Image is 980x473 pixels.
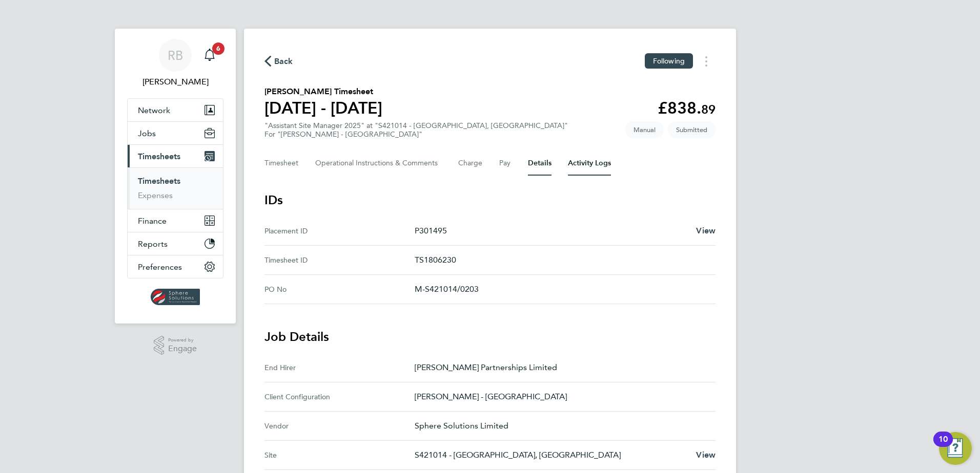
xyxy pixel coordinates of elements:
[264,85,382,98] h2: [PERSON_NAME] Timesheet
[458,151,483,176] button: Charge
[264,192,716,208] h3: IDs
[138,239,168,249] span: Reports
[939,432,972,465] button: Open Resource Center, 10 new notifications
[415,420,707,432] p: Sphere Solutions Limited
[154,336,197,355] a: Powered byEngage
[264,420,415,432] div: Vendor
[499,151,512,176] button: Pay
[128,145,223,167] button: Timesheets
[697,53,716,69] button: Timesheets Menu
[696,449,716,461] a: View
[138,190,173,200] a: Expenses
[199,39,220,72] a: 6
[115,29,236,324] nav: Main navigation
[415,225,688,237] p: P301495
[151,289,200,305] img: spheresolutions-logo-retina.png
[264,254,415,266] div: Timesheet ID
[625,121,664,138] span: This timesheet was manually created.
[168,49,183,62] span: RB
[701,102,716,117] span: 89
[128,122,223,144] button: Jobs
[568,151,611,176] button: Activity Logs
[264,55,293,68] button: Back
[415,254,707,266] p: TS1806230
[938,439,948,453] div: 10
[264,361,415,374] div: End Hirer
[264,121,568,139] div: "Assistant Site Manager 2025" at "S421014 - [GEOGRAPHIC_DATA], [GEOGRAPHIC_DATA]"
[264,225,415,237] div: Placement ID
[264,391,415,403] div: Client Configuration
[415,283,707,295] p: M-S421014/0203
[415,449,688,461] p: S421014 - [GEOGRAPHIC_DATA], [GEOGRAPHIC_DATA]
[138,176,180,186] a: Timesheets
[696,450,716,460] span: View
[168,345,197,353] span: Engage
[528,151,552,176] button: Details
[264,130,568,139] div: For "[PERSON_NAME] - [GEOGRAPHIC_DATA]"
[264,449,415,461] div: Site
[127,289,223,305] a: Go to home page
[138,105,170,115] span: Network
[128,167,223,209] div: Timesheets
[264,329,716,345] h3: Job Details
[653,56,685,66] span: Following
[264,283,415,295] div: PO No
[668,121,716,138] span: This timesheet is Submitted.
[127,76,223,88] span: Rob Bennett
[696,226,716,235] span: View
[274,55,293,68] span: Back
[128,209,223,232] button: Finance
[168,336,197,345] span: Powered by
[415,361,707,374] p: [PERSON_NAME] Partnerships Limited
[138,262,182,272] span: Preferences
[127,39,223,88] a: RB[PERSON_NAME]
[128,99,223,121] button: Network
[264,151,299,176] button: Timesheet
[696,225,716,237] a: View
[138,216,167,226] span: Finance
[658,98,716,118] app-decimal: £838.
[138,152,180,161] span: Timesheets
[415,391,707,403] p: [PERSON_NAME] - [GEOGRAPHIC_DATA]
[645,53,693,69] button: Following
[128,255,223,278] button: Preferences
[315,151,442,176] button: Operational Instructions & Comments
[264,98,382,118] h1: [DATE] - [DATE]
[128,232,223,255] button: Reports
[212,42,224,55] span: 6
[138,128,156,138] span: Jobs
